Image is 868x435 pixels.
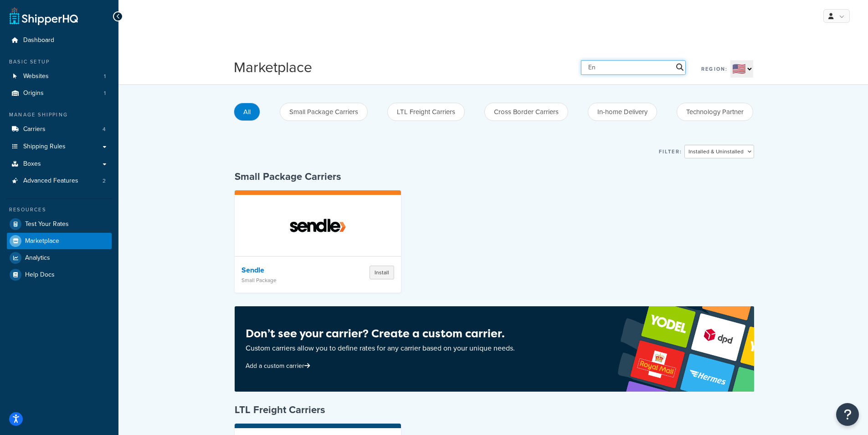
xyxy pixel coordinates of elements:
[387,103,465,121] button: LTL Freight Carriers
[7,206,112,214] div: Resources
[246,361,312,371] a: Add a custom carrier
[701,63,728,75] label: Region:
[7,68,112,85] a: Websites1
[7,32,112,49] a: Dashboard
[7,138,112,155] a: Shipping Rules
[23,126,46,133] span: Carriers
[104,73,106,80] span: 1
[25,220,69,228] span: Test Your Rates
[7,68,112,85] li: Websites
[7,267,112,283] a: Help Docs
[659,145,682,158] label: Filter:
[7,121,112,138] a: Carriers4
[25,254,50,262] span: Analytics
[7,121,112,138] li: Carriers
[7,85,112,102] a: Origins1
[235,403,754,417] h4: LTL Freight Carriers
[7,111,112,119] div: Manage Shipping
[103,126,106,133] span: 4
[246,325,515,342] h4: Don’t see your carrier? Create a custom carrier.
[484,103,568,121] button: Cross Border Carriers
[23,160,41,168] span: Boxes
[7,216,112,232] a: Test Your Rates
[235,170,754,183] h4: Small Package Carriers
[280,103,368,121] button: Small Package Carriers
[7,250,112,266] a: Analytics
[241,266,336,275] h4: Sendle
[7,156,112,173] a: Boxes
[7,173,112,189] li: Advanced Features
[23,73,49,80] span: Websites
[23,177,78,185] span: Advanced Features
[25,271,55,279] span: Help Docs
[104,89,106,97] span: 1
[23,143,66,151] span: Shipping Rules
[7,233,112,249] a: Marketplace
[241,277,336,283] p: Small Package
[7,173,112,189] a: Advanced Features2
[235,190,401,293] a: Sendle SendleSmall PackageInstall
[23,89,44,97] span: Origins
[588,103,657,121] button: In-home Delivery
[278,194,358,257] img: Sendle
[234,57,312,78] h1: Marketplace
[7,85,112,102] li: Origins
[370,266,394,279] button: Install
[7,58,112,66] div: Basic Setup
[234,103,260,121] button: All
[25,237,59,245] span: Marketplace
[23,37,54,44] span: Dashboard
[581,60,686,75] input: Search
[836,403,859,426] button: Open Resource Center
[103,177,106,185] span: 2
[677,103,753,121] button: Technology Partner
[246,342,515,355] p: Custom carriers allow you to define rates for any carrier based on your unique needs.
